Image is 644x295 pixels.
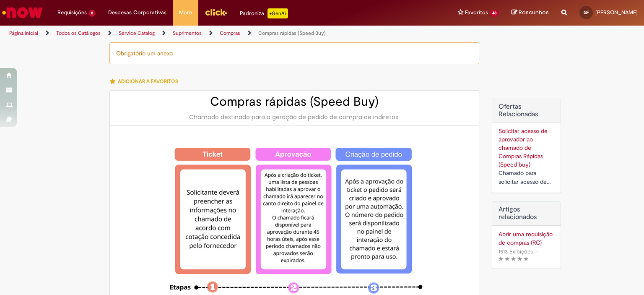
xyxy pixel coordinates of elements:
a: Suprimentos [173,30,202,37]
span: More [179,8,192,17]
span: 48 [490,10,499,17]
span: 8 [88,10,96,17]
button: Adicionar a Favoritos [109,73,183,90]
a: Todos os Catálogos [56,30,101,37]
a: Service Catalog [119,30,155,37]
span: Rascunhos [519,8,549,16]
a: Página inicial [9,30,38,37]
span: GF [584,10,589,15]
img: click_logo_yellow_360x200.png [205,6,227,18]
span: 1513 Exibições [499,248,533,255]
span: • [535,246,540,257]
a: Compras rápidas (Speed Buy) [258,30,326,37]
h2: Ofertas Relacionadas [499,103,554,118]
span: [PERSON_NAME] [595,9,638,16]
span: Despesas Corporativas [108,8,166,17]
div: Padroniza [240,8,288,18]
span: Requisições [57,8,87,17]
ul: Trilhas de página [6,26,423,41]
a: Abrir uma requisição de compras (RC) [499,230,554,247]
div: Ofertas Relacionadas [492,99,561,193]
p: +GenAi [267,8,288,18]
div: Chamado destinado para a geração de pedido de compra de indiretos. [118,113,470,121]
a: Compras [220,30,240,37]
div: Chamado para solicitar acesso de aprovador ao ticket de Speed buy [499,169,554,186]
a: Solicitar acesso de aprovador ao chamado de Compras Rápidas (Speed buy) [499,127,548,168]
span: Favoritos [465,8,488,17]
h3: Artigos relacionados [499,206,554,221]
div: Obrigatório um anexo. [109,42,479,64]
span: Adicionar a Favoritos [118,78,178,85]
h2: Compras rápidas (Speed Buy) [118,95,470,109]
img: ServiceNow [1,4,44,21]
a: Rascunhos [512,9,549,17]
